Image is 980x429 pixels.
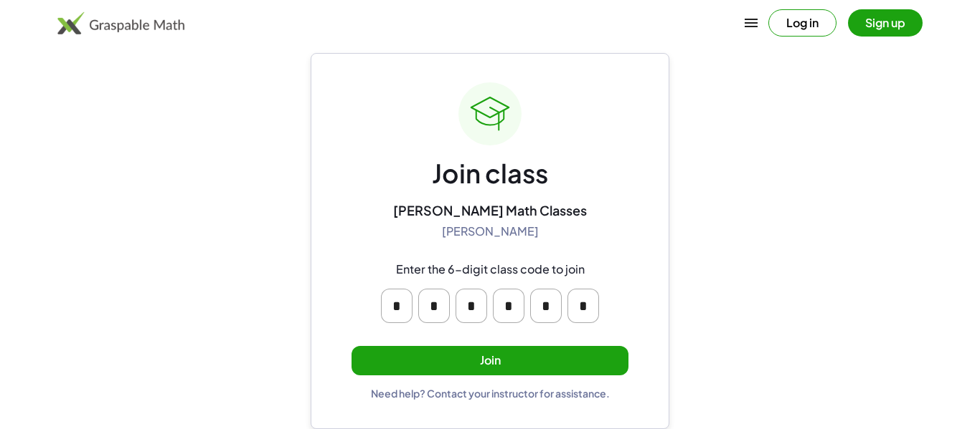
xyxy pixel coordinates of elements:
button: Join [352,346,628,375]
div: Join class [432,157,548,191]
input: Please enter OTP character 6 [567,289,599,323]
input: Please enter OTP character 4 [493,289,524,323]
input: Please enter OTP character 1 [381,289,413,323]
input: Please enter OTP character 3 [456,289,487,323]
button: Sign up [848,9,923,37]
div: [PERSON_NAME] [442,224,539,239]
div: Enter the 6-digit class code to join [396,262,585,277]
input: Please enter OTP character 5 [530,289,562,323]
button: Log in [768,9,837,37]
input: Please enter OTP character 2 [418,289,450,323]
div: [PERSON_NAME] Math Classes [393,202,587,218]
div: Need help? Contact your instructor for assistance. [371,387,610,400]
